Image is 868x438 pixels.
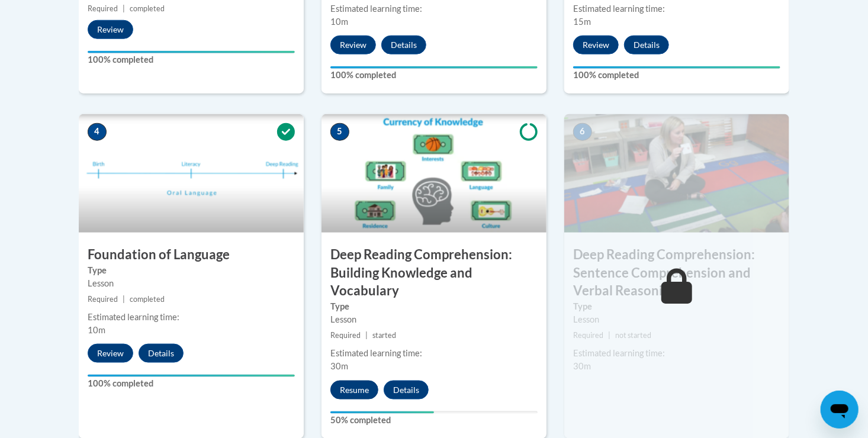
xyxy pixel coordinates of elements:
button: Details [381,36,426,54]
span: Required [88,295,118,304]
div: Estimated learning time: [330,347,538,360]
span: completed [130,4,165,13]
span: | [123,295,125,304]
button: Details [139,344,184,363]
div: Your progress [330,66,538,69]
div: Your progress [88,375,295,377]
span: completed [130,295,165,304]
span: 6 [573,123,592,141]
div: Your progress [573,66,780,69]
h3: Deep Reading Comprehension: Building Knowledge and Vocabulary [322,246,546,300]
span: 4 [88,123,107,141]
img: Course Image [564,114,789,233]
div: Lesson [88,277,295,290]
button: Review [573,36,619,54]
span: 10m [330,17,348,27]
div: Estimated learning time: [330,2,538,15]
span: 30m [330,361,348,371]
label: Type [573,300,780,313]
img: Course Image [79,114,304,233]
span: | [608,331,610,340]
h3: Deep Reading Comprehension: Sentence Comprehension and Verbal Reasoning [564,246,789,300]
iframe: Button to launch messaging window [821,391,859,429]
label: 100% completed [88,53,295,66]
span: 10m [88,325,105,335]
button: Review [88,344,133,363]
h3: Foundation of Language [79,246,304,264]
label: 100% completed [88,377,295,390]
span: 5 [330,123,349,141]
button: Review [88,20,133,39]
span: 30m [573,361,591,371]
span: started [372,331,396,340]
div: Estimated learning time: [88,311,295,324]
div: Lesson [573,313,780,326]
span: Required [88,4,118,13]
button: Details [384,381,429,400]
label: 100% completed [330,69,538,82]
span: | [123,4,125,13]
label: Type [88,264,295,277]
button: Details [624,36,669,54]
span: | [365,331,368,340]
label: 50% completed [330,414,538,427]
img: Course Image [322,114,546,233]
span: Required [330,331,361,340]
span: 15m [573,17,591,27]
div: Lesson [330,313,538,326]
div: Your progress [330,411,434,414]
label: 100% completed [573,69,780,82]
div: Estimated learning time: [573,2,780,15]
button: Review [330,36,376,54]
div: Your progress [88,51,295,53]
div: Estimated learning time: [573,347,780,360]
label: Type [330,300,538,313]
span: not started [615,331,651,340]
button: Resume [330,381,378,400]
span: Required [573,331,603,340]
